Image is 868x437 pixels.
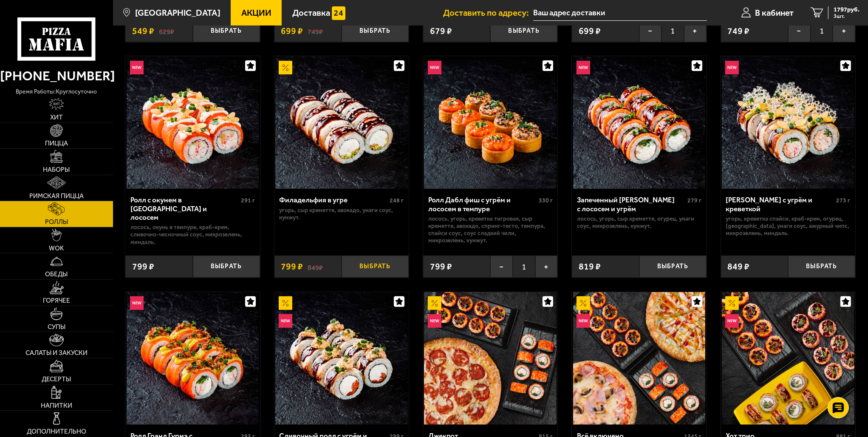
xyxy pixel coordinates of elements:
p: лосось, угорь, креветка тигровая, Сыр креметте, авокадо, спринг-тесто, темпура, спайси соус, соус... [428,215,553,244]
p: угорь, Сыр креметте, авокадо, унаги соус, кунжут. [279,207,404,221]
span: 279 г [687,197,701,204]
span: 3 шт. [834,14,860,19]
div: Ролл с окунем в [GEOGRAPHIC_DATA] и лососем [130,196,239,221]
a: НовинкаЗапеченный ролл Гурмэ с лососем и угрём [572,56,706,189]
img: Акционный [577,296,590,310]
img: Новинка [428,61,441,74]
button: + [684,20,707,42]
button: − [639,20,662,42]
span: В кабинет [755,9,794,17]
div: [PERSON_NAME] с угрём и креветкой [726,196,834,213]
a: АкционныйНовинкаДжекпот [423,292,557,425]
span: Хит [50,114,63,121]
span: 799 ₽ [430,262,452,271]
a: НовинкаРолл Гранд Гурмэ с креветкой, лососем и угрём [125,292,260,425]
span: Петергофское шоссе, 84к11, подъезд 4 [533,5,707,21]
div: Ролл Дабл фиш с угрём и лососем в темпуре [428,196,537,213]
img: Новинка [428,314,441,328]
button: − [490,255,513,278]
span: Наборы [43,167,70,173]
span: Горячее [43,298,70,304]
img: Ролл Гранд Гурмэ с креветкой, лососем и угрём [127,292,259,425]
img: Ролл Калипсо с угрём и креветкой [722,56,854,189]
img: Акционный [428,296,441,310]
img: Новинка [725,314,739,328]
span: Доставить по адресу: [443,9,533,17]
span: 799 ₽ [132,262,154,271]
button: Выбрать [193,20,260,42]
button: + [535,255,558,278]
div: Филадельфия в угре [279,196,387,204]
div: Запеченный [PERSON_NAME] с лососем и угрём [577,196,685,213]
span: [GEOGRAPHIC_DATA] [135,9,221,17]
span: 1 [662,20,684,42]
button: − [788,20,811,42]
button: Выбрать [490,20,557,42]
button: Выбрать [639,255,707,278]
img: Акционный [279,296,292,310]
span: Роллы [45,219,68,225]
img: Всё включено [573,292,706,425]
span: 699 ₽ [281,26,303,35]
span: Напитки [41,403,72,409]
img: Джекпот [424,292,557,425]
img: 15daf4d41897b9f0e9f617042186c801.svg [332,6,345,20]
p: лосось, окунь в темпуре, краб-крем, сливочно-чесночный соус, микрозелень, миндаль. [130,224,255,245]
a: НовинкаРолл Дабл фиш с угрём и лососем в темпуре [423,56,557,189]
button: Выбрать [193,255,260,278]
span: Супы [48,324,65,330]
a: АкционныйНовинкаВсё включено [572,292,706,425]
span: Салаты и закуски [25,350,88,356]
p: угорь, креветка спайси, краб-крем, огурец, [GEOGRAPHIC_DATA], унаги соус, ажурный чипс, микрозеле... [726,215,850,237]
img: Филадельфия в угре [275,56,408,189]
span: WOK [49,245,64,252]
span: 679 ₽ [430,26,452,35]
img: Новинка [279,314,292,328]
a: АкционныйНовинкаСливочный ролл с угрём и лососем [274,292,409,425]
img: Акционный [725,296,739,310]
a: АкционныйНовинкаХот трио [721,292,855,425]
img: Ролл Дабл фиш с угрём и лососем в темпуре [424,56,557,189]
span: 549 ₽ [132,26,154,35]
button: + [833,20,855,42]
span: 1797 руб. [834,6,860,13]
s: 749 ₽ [308,26,323,35]
img: Ролл с окунем в темпуре и лососем [127,56,259,189]
span: 330 г [539,197,553,204]
span: Акции [241,9,271,17]
span: 799 ₽ [281,262,303,271]
button: Выбрать [788,255,855,278]
img: Запеченный ролл Гурмэ с лососем и угрём [573,56,706,189]
input: Ваш адрес доставки [533,5,707,21]
button: Выбрать [342,20,409,42]
s: 629 ₽ [159,26,174,35]
span: Десерты [42,376,71,383]
img: Новинка [725,61,739,74]
span: 699 ₽ [579,26,601,35]
span: 819 ₽ [579,262,601,271]
span: Дополнительно [27,428,86,435]
s: 849 ₽ [308,262,323,271]
span: 248 г [390,197,404,204]
span: 273 г [836,197,850,204]
a: НовинкаРолл Калипсо с угрём и креветкой [721,56,855,189]
img: Новинка [577,61,590,74]
img: Новинка [577,314,590,328]
img: Новинка [130,61,144,74]
img: Сливочный ролл с угрём и лососем [275,292,408,425]
span: 291 г [241,197,255,204]
span: 1 [513,255,535,278]
img: Хот трио [722,292,854,425]
span: 849 ₽ [728,262,750,271]
span: Доставка [292,9,330,17]
a: НовинкаРолл с окунем в темпуре и лососем [125,56,260,189]
span: 1 [811,20,833,42]
button: Выбрать [342,255,409,278]
p: лосось, угорь, Сыр креметте, огурец, унаги соус, микрозелень, кунжут. [577,215,701,230]
span: Пицца [45,140,68,147]
img: Акционный [279,61,292,74]
img: Новинка [130,296,144,310]
a: АкционныйФиладельфия в угре [274,56,409,189]
span: Обеды [45,271,68,278]
span: Римская пицца [29,193,84,199]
